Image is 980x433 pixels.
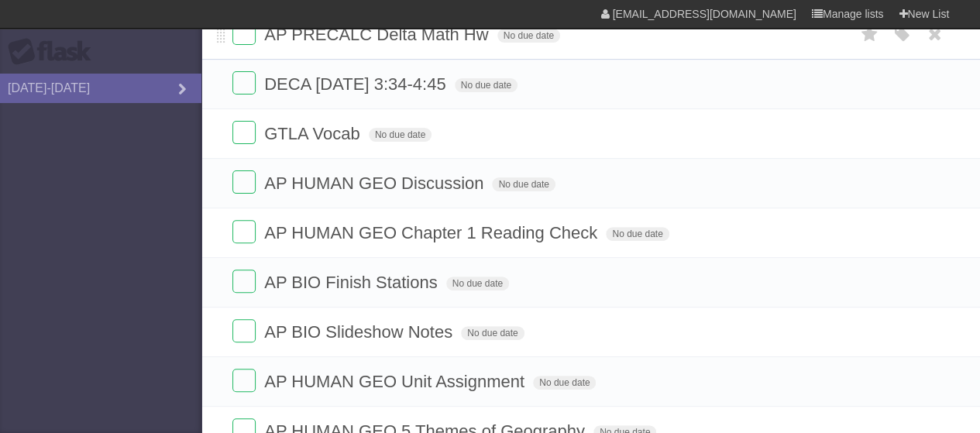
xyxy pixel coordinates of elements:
[232,270,256,293] label: Done
[264,273,441,292] span: AP BIO Finish Stations
[232,121,256,144] label: Done
[232,71,256,95] label: Done
[492,177,555,191] span: No due date
[232,369,256,392] label: Done
[232,220,256,243] label: Done
[497,29,560,43] span: No due date
[232,22,256,45] label: Done
[264,174,487,193] span: AP HUMAN GEO Discussion
[606,227,669,241] span: No due date
[264,25,492,44] span: AP PRECALC Delta Math Hw
[8,38,101,66] div: Flask
[533,376,596,390] span: No due date
[461,326,524,340] span: No due date
[264,372,528,391] span: AP HUMAN GEO Unit Assignment
[455,78,518,92] span: No due date
[232,319,256,342] label: Done
[264,124,364,143] span: GTLA Vocab
[369,128,432,142] span: No due date
[232,170,256,194] label: Done
[264,322,456,342] span: AP BIO Slideshow Notes
[854,22,884,47] label: Star task
[264,223,601,242] span: AP HUMAN GEO Chapter 1 Reading Check
[264,74,449,94] span: DECA [DATE] 3:34-4:45
[446,277,509,290] span: No due date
